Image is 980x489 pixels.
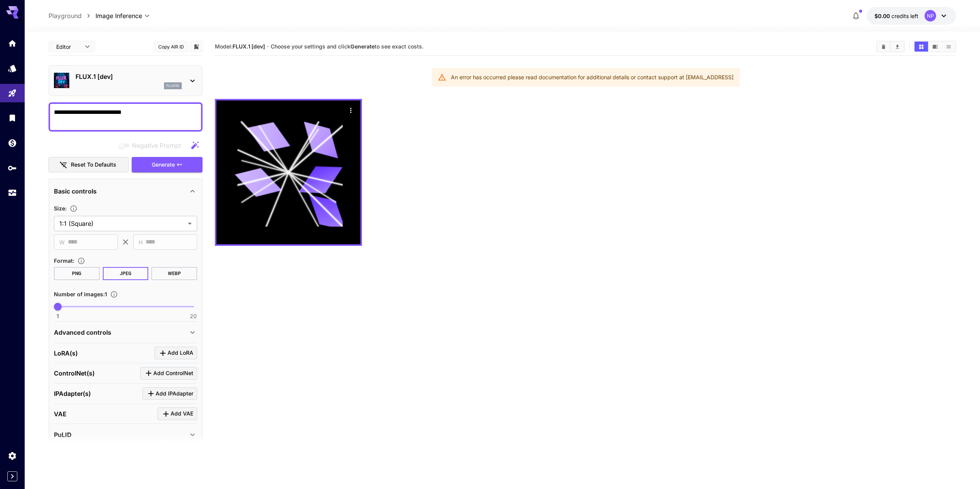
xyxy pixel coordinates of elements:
button: Click to add IPAdapter [142,387,197,400]
span: Add LoRA [168,348,193,358]
div: Models [8,63,17,73]
p: Basic controls [54,187,97,196]
p: LoRA(s) [54,349,78,358]
p: VAE [54,409,67,419]
button: Clear Images [877,42,890,52]
p: Advanced controls [54,328,111,337]
nav: breadcrumb [49,11,95,20]
div: Usage [8,188,17,198]
p: IPAdapter(s) [54,389,91,398]
button: Click to add LoRA [154,347,197,359]
div: Wallet [8,138,17,148]
button: Show images in list view [942,42,955,52]
div: Library [8,113,17,123]
div: NP [925,10,936,22]
button: Adjust the dimensions of the generated image by specifying its width and height in pixels, or sel... [67,205,80,212]
button: JPEG [103,267,149,280]
button: Show images in video view [928,42,942,52]
button: Click to add VAE [157,407,197,420]
div: An error has occurred please read documentation for additional details or contact support at [EMA... [451,70,734,84]
p: flux1d [166,83,179,88]
span: $0.00 [874,13,891,19]
div: Playground [8,88,17,98]
div: Basic controls [54,182,197,200]
button: Specify how many images to generate in a single request. Each image generation will be charged se... [107,290,121,298]
p: · [267,42,269,51]
span: Add ControlNet [153,369,193,378]
div: Home [8,38,17,48]
button: Generate [132,157,203,173]
span: 1 [57,312,59,320]
div: API Keys [8,163,17,173]
div: Show images in grid viewShow images in video viewShow images in list view [914,41,956,52]
button: Choose the file format for the output image. [74,257,88,265]
span: 1:1 (Square) [59,219,185,228]
button: Copy AIR ID [154,41,188,52]
span: W [59,238,65,247]
button: Click to add ControlNet [140,367,197,380]
button: Download All [891,42,904,52]
div: $0.00 [874,12,918,20]
span: Format : [54,257,74,264]
span: Add VAE [171,409,193,419]
span: Negative Prompt [132,141,181,150]
div: Clear ImagesDownload All [876,41,905,52]
button: Add to library [193,42,200,51]
button: Reset to defaults [49,157,129,173]
span: 20 [190,312,197,320]
div: FLUX.1 [dev]flux1d [54,69,197,92]
span: Number of images : 1 [54,291,107,297]
button: WEBP [151,267,197,280]
p: ControlNet(s) [54,369,95,378]
span: Size : [54,205,67,212]
button: PNG [54,267,100,280]
b: FLUX.1 [dev] [233,43,265,50]
a: Playground [49,11,82,20]
p: FLUX.1 [dev] [75,72,182,81]
span: Add IPAdapter [156,389,193,399]
span: Model: [215,43,265,50]
div: Advanced controls [54,323,197,342]
span: Generate [152,160,175,170]
b: Generate [350,43,375,50]
span: H [139,238,142,247]
span: credits left [891,13,918,19]
span: Choose your settings and click to see exact costs. [271,43,424,50]
span: Image Inference [95,11,142,20]
div: PuLID [54,426,197,444]
div: Settings [8,451,17,461]
button: Expand sidebar [7,471,17,481]
span: Editor [56,43,80,51]
button: Show images in grid view [915,42,928,52]
span: Negative prompts are not compatible with the selected model. [117,140,187,150]
div: Actions [345,104,357,116]
button: $0.00NP [867,7,956,25]
p: PuLID [54,430,72,439]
